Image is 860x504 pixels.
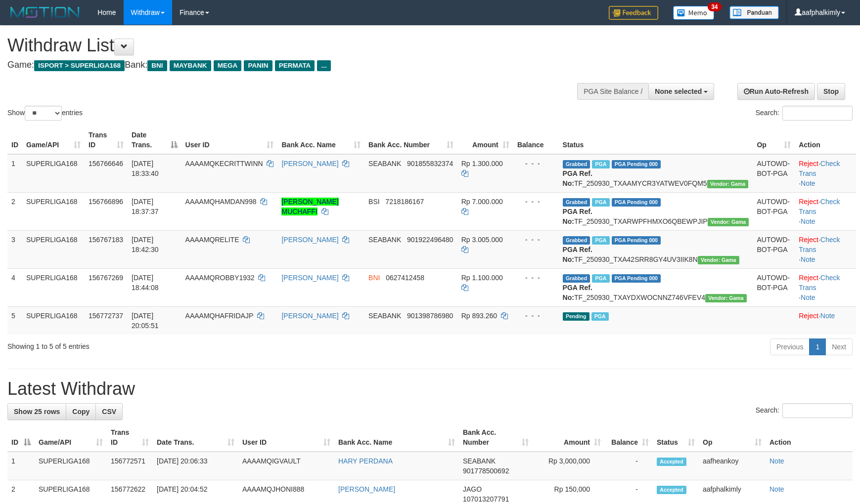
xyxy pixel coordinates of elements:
td: TF_250930_TXA42SRR8GY4UV3IIK8N [559,230,753,268]
span: Marked by aafheankoy [592,236,609,245]
img: panduan.png [729,6,779,19]
a: [PERSON_NAME] [281,236,338,244]
a: Note [769,457,784,465]
h4: Game: Bank: [7,60,563,70]
span: Rp 3.005.000 [461,236,503,244]
a: Next [825,338,853,355]
span: [DATE] 18:33:40 [132,160,159,177]
th: Game/API: activate to sort column ascending [22,126,85,154]
a: Copy [66,403,96,420]
span: ... [317,60,330,71]
span: [DATE] 20:05:51 [132,312,159,330]
span: Copy 901922496480 to clipboard [407,236,453,244]
span: None selected [655,87,702,95]
span: 34 [708,2,721,11]
span: Rp 7.000.000 [461,198,503,206]
span: PERMATA [275,60,315,71]
a: Previous [770,338,810,355]
label: Search: [756,106,853,121]
span: MAYBANK [170,60,211,71]
a: Check Trans [799,274,840,292]
a: Reject [799,198,818,206]
span: Rp 1.100.000 [461,274,503,282]
th: Op: activate to sort column ascending [699,423,766,452]
th: Bank Acc. Number: activate to sort column ascending [364,126,457,154]
span: Vendor URL: https://trx31.1velocity.biz [698,256,739,264]
span: Grabbed [563,160,590,168]
span: [DATE] 18:42:30 [132,236,159,253]
td: AUTOWD-BOT-PGA [753,268,795,306]
td: · · [795,230,856,268]
td: SUPERLIGA168 [22,306,85,335]
div: Showing 1 to 5 of 5 entries [7,337,351,351]
a: [PERSON_NAME] [281,274,338,282]
div: - - - [517,235,555,245]
span: Vendor URL: https://trx31.1velocity.biz [708,218,749,226]
a: Note [769,485,784,493]
span: Rp 893.260 [461,312,497,320]
th: ID [7,126,22,154]
th: Game/API: activate to sort column ascending [35,423,107,452]
span: Accepted [657,486,686,494]
td: SUPERLIGA168 [22,268,85,306]
a: Note [820,312,835,320]
td: 1 [7,452,35,480]
div: - - - [517,273,555,283]
td: · · [795,192,856,230]
span: PANIN [244,60,272,71]
span: Copy 901855832374 to clipboard [407,160,453,168]
span: Copy 107013207791 to clipboard [463,495,509,503]
h1: Latest Withdraw [7,379,853,399]
a: Run Auto-Refresh [737,83,815,100]
th: Op: activate to sort column ascending [753,126,795,154]
span: Copy 901398786980 to clipboard [407,312,453,320]
td: 5 [7,306,22,335]
span: Copy 901778500692 to clipboard [463,467,509,475]
span: AAAAMQRELITE [185,236,239,244]
label: Search: [756,403,853,418]
span: Marked by aafsengchandara [592,198,609,207]
span: BNI [368,274,380,282]
th: Bank Acc. Number: activate to sort column ascending [459,423,533,452]
span: Grabbed [563,198,590,207]
span: AAAAMQHAFRIDAJP [185,312,253,320]
a: Reject [799,312,818,320]
td: aafheankoy [699,452,766,480]
span: BNI [147,60,167,71]
span: Rp 1.300.000 [461,160,503,168]
th: Bank Acc. Name: activate to sort column ascending [334,423,459,452]
b: PGA Ref. No: [563,246,592,263]
span: BSI [368,198,380,206]
span: Accepted [657,458,686,466]
span: Pending [563,312,589,321]
a: Note [801,217,815,225]
a: [PERSON_NAME] [281,160,338,168]
td: TF_250930_TXAAMYCR3YATWEV0FQM5 [559,154,753,193]
span: Marked by aafsoycanthlai [592,274,609,283]
span: Copy 0627412458 to clipboard [386,274,424,282]
span: PGA Pending [612,236,661,245]
td: AUTOWD-BOT-PGA [753,230,795,268]
th: Bank Acc. Name: activate to sort column ascending [277,126,364,154]
label: Show entries [7,106,83,121]
a: [PERSON_NAME] [338,485,395,493]
div: - - - [517,197,555,207]
th: Trans ID: activate to sort column ascending [85,126,128,154]
span: 156772737 [89,312,123,320]
input: Search: [782,403,853,418]
span: JAGO [463,485,482,493]
span: [DATE] 18:37:37 [132,198,159,215]
span: [DATE] 18:44:08 [132,274,159,292]
span: 156767269 [89,274,123,282]
span: Copy 7218186167 to clipboard [385,198,424,206]
input: Search: [782,106,853,121]
span: SEABANK [463,457,496,465]
th: Status: activate to sort column ascending [653,423,699,452]
span: PGA Pending [612,160,661,168]
td: 156772571 [107,452,153,480]
td: 3 [7,230,22,268]
span: Marked by aafheankoy [591,312,609,321]
img: MOTION_logo.png [7,5,83,20]
a: Reject [799,274,818,282]
b: PGA Ref. No: [563,169,592,187]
